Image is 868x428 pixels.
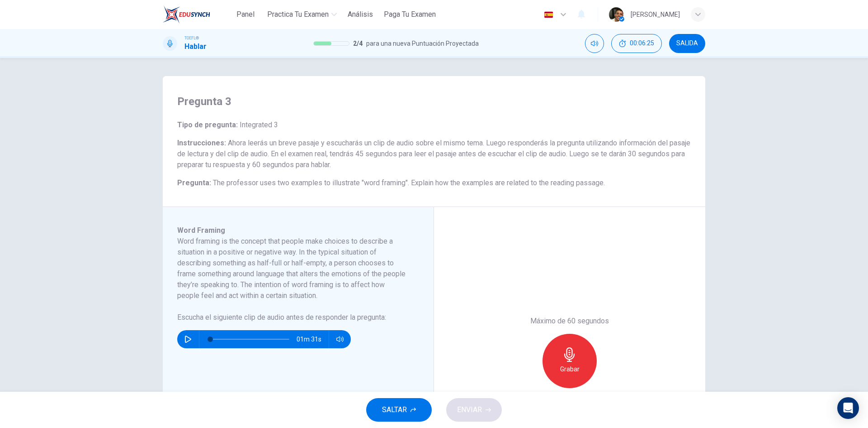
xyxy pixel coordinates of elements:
[177,178,691,188] h6: Pregunta :
[177,139,690,169] span: Ahora leerás un breve pasaje y escucharás un clip de audio sobre el mismo tema. Luego responderás...
[543,11,554,18] img: es
[236,9,255,20] span: Panel
[585,34,604,53] div: Silenciar
[264,6,340,23] button: Practica tu examen
[530,316,609,327] h6: Máximo de 60 segundos
[676,40,698,47] span: SALIDA
[837,397,859,419] div: Open Intercom Messenger
[297,330,329,348] span: 01m 31s
[560,364,580,375] h6: Grabar
[213,178,605,187] span: The professor uses two examples to illustrate "word framing". Explain how the examples are relate...
[353,38,363,49] span: 2 / 4
[184,35,199,41] span: TOEFL®
[177,312,408,323] h6: Escucha el siguiente clip de audio antes de responder la pregunta :
[366,398,432,422] button: SALTAR
[611,34,662,53] div: Ocultar
[669,34,705,53] button: SALIDA
[630,40,654,47] span: 00:06:25
[380,6,439,23] button: Paga Tu Examen
[267,9,329,20] span: Practica tu examen
[382,404,407,416] span: SALTAR
[611,34,662,53] button: 00:06:25
[177,236,408,301] h6: Word framing is the concept that people make choices to describe a situation in a positive or neg...
[177,226,225,235] span: Word Framing
[177,94,691,109] h4: Pregunta 3
[177,120,691,130] h6: Tipo de pregunta :
[366,38,479,49] span: para una nueva Puntuación Proyectada
[163,5,210,24] img: EduSynch logo
[344,6,377,23] button: Análisis
[238,120,278,129] span: Integrated 3
[163,5,231,24] a: EduSynch logo
[609,7,623,22] img: Profile picture
[631,9,680,20] div: [PERSON_NAME]
[384,9,436,20] span: Paga Tu Examen
[542,334,597,388] button: Grabar
[348,9,373,20] span: Análisis
[231,6,260,23] button: Panel
[184,41,207,52] h1: Hablar
[177,138,691,170] h6: Instrucciones :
